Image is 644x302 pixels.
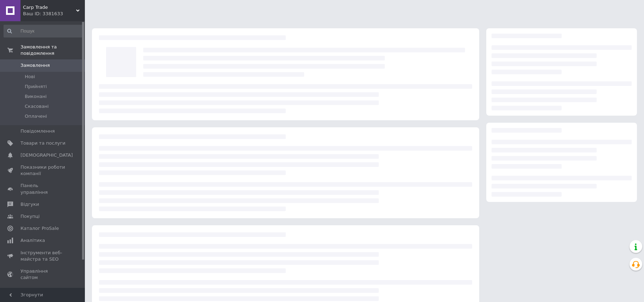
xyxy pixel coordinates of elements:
span: Панель управління [21,182,65,195]
span: [DEMOGRAPHIC_DATA] [21,152,73,158]
span: Покупці [21,213,40,220]
span: Нові [25,74,35,80]
span: Замовлення та повідомлення [21,44,85,57]
span: Аналітика [21,237,45,244]
span: Повідомлення [21,128,55,134]
span: Прийняті [25,83,47,90]
span: Відгуки [21,201,39,208]
span: Показники роботи компанії [21,164,65,177]
span: Інструменти веб-майстра та SEO [21,250,65,262]
span: Гаманець компанії [21,286,65,299]
span: Каталог ProSale [21,225,59,232]
span: Замовлення [21,62,50,69]
span: Оплачені [25,113,47,120]
span: Скасовані [25,103,49,110]
span: Carp Trade [23,4,76,11]
span: Виконані [25,93,47,100]
div: Ваш ID: 3381633 [23,11,85,17]
span: Товари та послуги [21,140,65,146]
input: Пошук [4,25,83,37]
span: Управління сайтом [21,268,65,281]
